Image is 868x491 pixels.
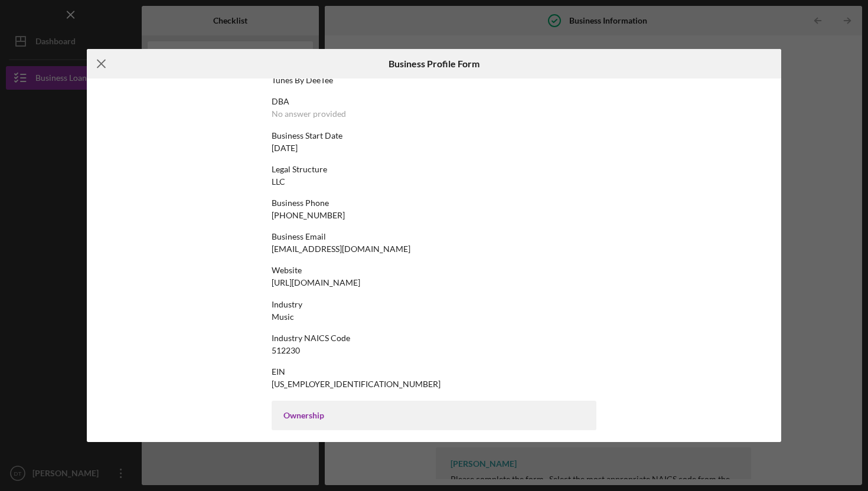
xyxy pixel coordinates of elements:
div: LLC [272,177,285,186]
div: Music [272,312,294,322]
div: 512230 [272,346,300,355]
div: [URL][DOMAIN_NAME] [272,278,360,287]
div: EIN [272,367,596,377]
div: Legal Structure [272,165,596,174]
div: Business Phone [272,198,596,208]
div: Industry NAICS Code [272,333,596,343]
div: [PHONE_NUMBER] [272,211,345,220]
div: DBA [272,97,596,106]
div: [EMAIL_ADDRESS][DOMAIN_NAME] [272,244,410,254]
div: [US_EMPLOYER_IDENTIFICATION_NUMBER] [272,379,440,389]
div: Business Email [272,232,596,241]
h6: Business Profile Form [389,58,479,69]
div: Business Start Date [272,131,596,140]
div: [DATE] [272,143,298,153]
div: Industry [272,300,596,309]
div: Tunes By DeeTee [272,76,333,85]
div: Website [272,266,596,275]
div: No answer provided [272,109,346,119]
div: Ownership [283,411,585,420]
